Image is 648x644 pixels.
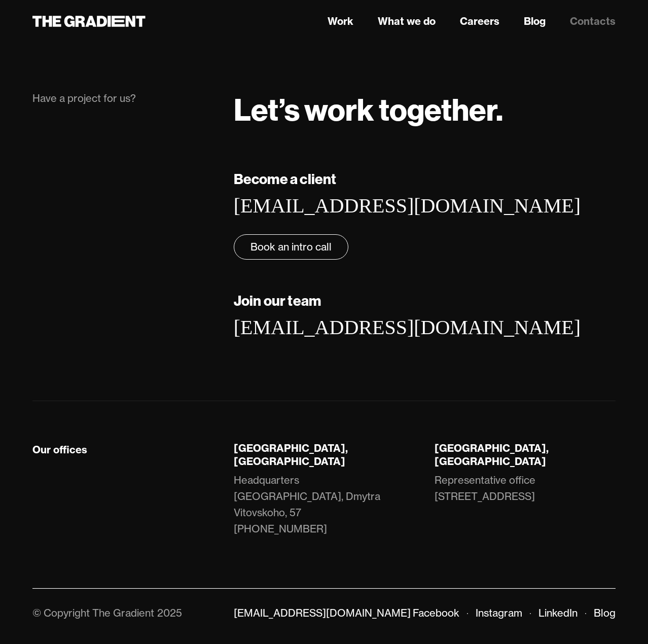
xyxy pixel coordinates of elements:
strong: Let’s work together. [234,90,503,129]
a: Blog [594,606,616,619]
a: Blog [524,14,546,29]
strong: [GEOGRAPHIC_DATA], [GEOGRAPHIC_DATA] [435,442,549,468]
div: Representative office [435,472,535,488]
div: [GEOGRAPHIC_DATA], [GEOGRAPHIC_DATA] [234,442,415,468]
div: Headquarters [234,472,299,488]
a: Work [328,14,353,29]
a: [EMAIL_ADDRESS][DOMAIN_NAME] [234,316,581,339]
a: [EMAIL_ADDRESS][DOMAIN_NAME] [234,606,411,619]
a: Facebook [413,606,459,619]
a: LinkedIn [538,606,578,619]
a: Instagram [476,606,522,619]
a: [PHONE_NUMBER] [234,521,327,537]
a: Careers [460,14,499,29]
div: Have a project for us? [32,91,213,105]
strong: Join our team [234,292,321,309]
a: Contacts [570,14,616,29]
a: [STREET_ADDRESS] [435,488,616,505]
div: © Copyright The Gradient [32,606,154,619]
strong: Become a client [234,170,337,188]
div: 2025 [157,606,182,619]
div: Our offices [32,443,87,456]
a: [GEOGRAPHIC_DATA], Dmytra Vitovskoho, 57 [234,488,415,521]
a: Book an intro call [234,234,348,260]
a: What we do [378,14,436,29]
a: [EMAIL_ADDRESS][DOMAIN_NAME]‍ [234,194,581,217]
